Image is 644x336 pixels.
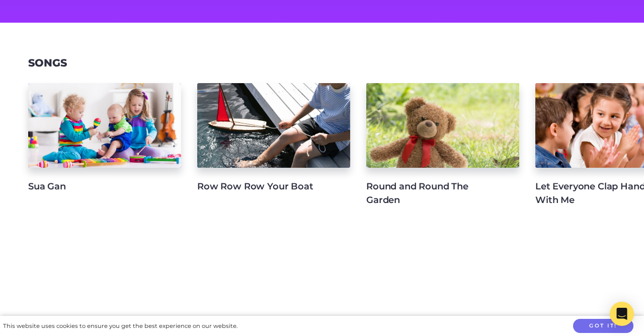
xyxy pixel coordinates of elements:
h4: Round and Round The Garden [366,180,503,207]
a: Row Row Row Your Boat [197,83,350,277]
div: Open Intercom Messenger [610,302,634,326]
h4: Sua Gan [28,180,165,193]
button: Got it! [573,319,633,333]
a: Sua Gan [28,83,181,277]
h4: Row Row Row Your Boat [197,180,334,193]
a: Round and Round The Garden [366,83,519,277]
a: Songs [28,56,67,69]
div: This website uses cookies to ensure you get the best experience on our website. [3,321,237,331]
